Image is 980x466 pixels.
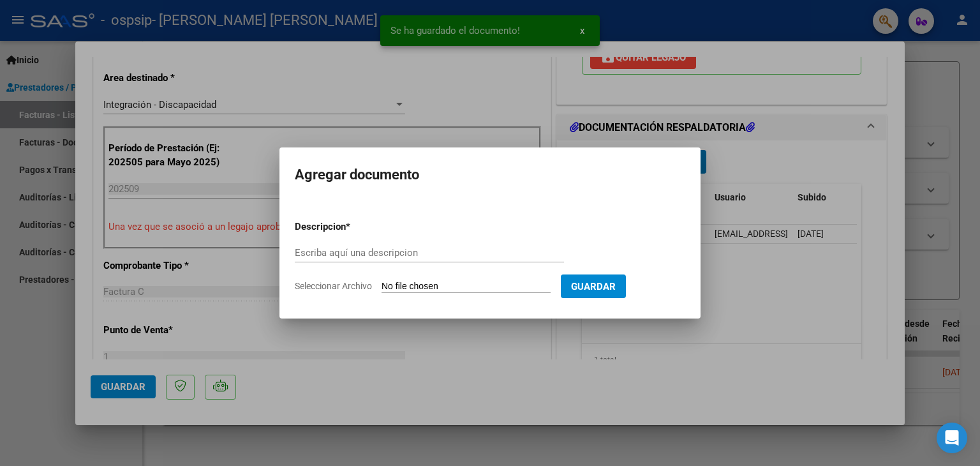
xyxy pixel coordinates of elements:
[295,220,412,234] p: Descripcion
[937,423,967,453] div: Open Intercom Messenger
[295,163,685,187] h2: Agregar documento
[571,281,616,292] span: Guardar
[561,274,626,298] button: Guardar
[295,281,372,291] span: Seleccionar Archivo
